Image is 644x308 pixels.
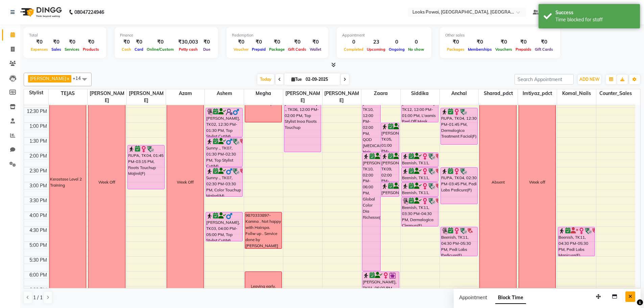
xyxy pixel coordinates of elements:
[596,89,635,98] span: Counter_Sales
[28,123,48,130] div: 1:00 PM
[365,38,387,46] div: 23
[304,74,337,85] input: 2025-09-02
[120,32,213,38] div: Finance
[127,89,166,105] span: [PERSON_NAME]
[555,9,635,16] div: Success
[66,76,69,81] a: x
[145,47,175,52] span: Online/Custom
[441,168,477,204] div: RUPA, TK04, 02:30 PM-03:45 PM, Pedi Labs Pedicure(F)
[381,123,399,152] div: [PERSON_NAME], TK05, 01:00 PM-02:00 PM, Kids Cut(F)
[177,179,194,185] div: Week Off
[50,176,86,188] div: Kerastase Level 2 Training
[579,77,599,82] span: ADD NEW
[406,47,426,52] span: No show
[402,183,438,196] div: Beenish, TK11, 03:00 PM-03:30 PM, Underarms Waxing
[361,89,400,98] span: zaara
[362,272,399,301] div: [PERSON_NAME], TK01, 06:00 PM-07:00 PM, Artistic Director Inoa Roots Touchup
[387,47,406,52] span: Ongoing
[362,93,380,152] div: [PERSON_NAME], TK10, 12:00 PM-02:00 PM, QOD [MEDICAL_DATA] Hair Treatment(F)*
[73,75,86,81] span: +14
[267,38,286,46] div: ₹0
[479,89,518,98] span: Sharad_pdct
[494,38,514,46] div: ₹0
[28,286,48,293] div: 6:30 PM
[515,74,574,85] input: Search Appointment
[381,153,399,182] div: [PERSON_NAME], TK09, 02:00 PM-03:00 PM, Blow Dry Sr. Stylist(F)*
[206,108,242,137] div: [PERSON_NAME], TK02, 12:30 PM-01:30 PM, Top Stylist Cut(M)
[205,89,244,98] span: Ashem
[286,38,308,46] div: ₹0
[17,3,64,22] img: logo
[245,212,281,248] div: 9870333897- Kamna . Not happy with Hairspa. Follw up . Service done by [PERSON_NAME]
[494,47,514,52] span: Vouchers
[30,76,66,81] span: [PERSON_NAME]
[308,38,323,46] div: ₹0
[251,283,276,289] div: Leaving early.
[445,47,466,52] span: Packages
[555,16,635,23] div: Time blocked for staff
[28,152,48,160] div: 2:00 PM
[533,47,555,52] span: Gift Cards
[120,38,133,46] div: ₹0
[133,47,145,52] span: Card
[492,179,505,185] div: Absent
[406,38,426,46] div: 0
[232,38,250,46] div: ₹0
[459,294,487,301] span: Appointment
[401,89,439,98] span: Siddika
[441,108,477,144] div: RUPA, TK04, 12:30 PM-01:45 PM, Dermalogica Treatment Facial(F)
[232,47,250,52] span: Voucher
[466,47,494,52] span: Memberships
[402,153,438,167] div: Beenish, TK11, 02:00 PM-02:30 PM, Eyebrows & Upperlips
[466,38,494,46] div: ₹0
[267,47,286,52] span: Package
[177,47,199,52] span: Petty cash
[88,89,126,105] span: [PERSON_NAME]
[28,138,48,145] div: 1:30 PM
[578,75,601,84] button: ADD NEW
[166,89,205,98] span: Azam
[402,168,438,182] div: Beenish, TK11, 02:30 PM-03:00 PM, Premium Wax~Full Arms
[514,38,533,46] div: ₹0
[50,47,63,52] span: Sales
[201,47,212,52] span: Due
[25,108,48,115] div: 12:30 PM
[81,47,101,52] span: Products
[28,167,48,174] div: 2:30 PM
[29,32,101,38] div: Total
[206,212,242,241] div: [PERSON_NAME], TK03, 04:00 PM-05:00 PM, Top Stylist Cut(M)
[81,38,101,46] div: ₹0
[284,93,321,152] div: [PERSON_NAME] ., TK06, 12:00 PM-02:00 PM, Top Stylist Inoa Roots Touchup
[402,93,438,122] div: [PERSON_NAME], TK12, 12:00 PM-01:00 PM, L'aamis Peel Off Mask
[244,89,283,98] span: Megha
[518,89,557,98] span: Imtiyaz_pdct
[362,153,380,271] div: [PERSON_NAME], TK10, 02:00 PM-06:00 PM, Global Color Dia Richesse(F)*
[145,38,175,46] div: ₹0
[201,38,213,46] div: ₹0
[28,242,48,249] div: 5:00 PM
[29,47,50,52] span: Expenses
[206,138,242,167] div: Sunny ., TK07, 01:30 PM-02:30 PM, Top Stylist Cut(M)
[128,145,164,189] div: RUPA, TK04, 01:45 PM-03:15 PM, Roots Touchup Majirel(F)
[533,38,555,46] div: ₹0
[257,74,274,85] span: Today
[33,294,43,301] span: 1 / 1
[381,183,399,196] div: [PERSON_NAME], TK09, 03:00 PM-03:30 PM, Wash Shampoo(F)
[49,89,88,98] span: TEJAS
[28,271,48,279] div: 6:00 PM
[557,89,596,98] span: Komal_Nails
[24,89,48,96] div: Stylist
[342,38,365,46] div: 0
[29,38,50,46] div: ₹0
[133,38,145,46] div: ₹0
[323,89,361,105] span: [PERSON_NAME]
[250,47,267,52] span: Prepaid
[286,47,308,52] span: Gift Cards
[28,227,48,234] div: 4:30 PM
[558,227,595,256] div: Beenish, TK11, 04:30 PM-05:30 PM, Pedi Labs Manicure(F)
[28,212,48,219] div: 4:00 PM
[365,47,387,52] span: Upcoming
[28,257,48,264] div: 5:30 PM
[441,227,477,256] div: Beenish, TK11, 04:30 PM-05:30 PM, Pedi Labs Pedicure(F)
[28,197,48,204] div: 3:30 PM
